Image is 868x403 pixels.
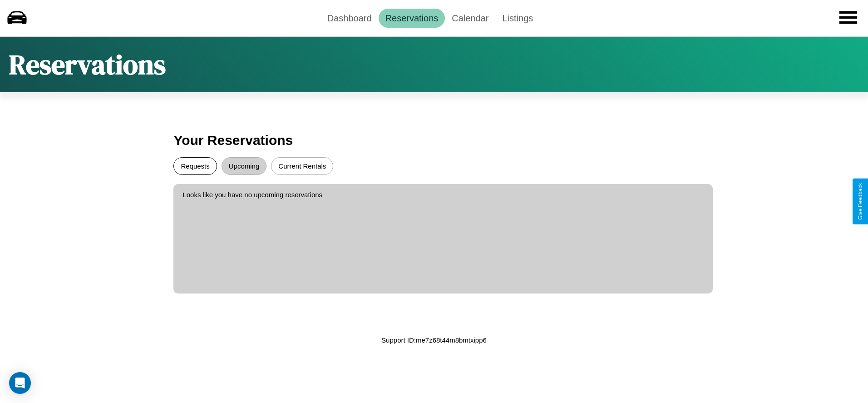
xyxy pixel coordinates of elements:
[182,189,703,201] p: Looks like you have no upcoming reservations
[222,157,267,175] button: Upcoming
[381,334,487,346] p: Support ID: me7z68t44m8bmtxipp6
[9,46,166,83] h1: Reservations
[495,9,540,28] a: Listings
[271,157,333,175] button: Current Rentals
[173,157,217,175] button: Requests
[321,9,379,28] a: Dashboard
[857,183,863,220] div: Give Feedback
[445,9,495,28] a: Calendar
[173,128,694,153] h3: Your Reservations
[9,372,31,394] div: Open Intercom Messenger
[379,9,445,28] a: Reservations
